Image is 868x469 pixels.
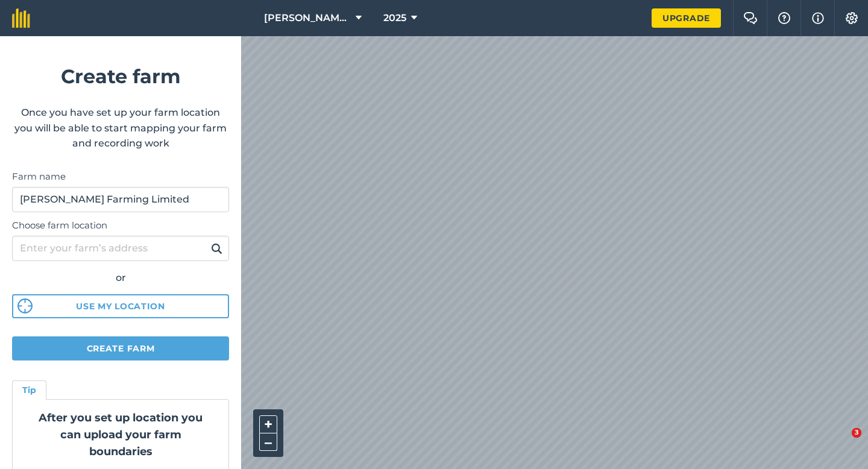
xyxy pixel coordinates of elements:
[12,336,229,360] button: Create farm
[211,241,222,256] img: svg+xml;base64,PHN2ZyB4bWxucz0iaHR0cDovL3d3dy53My5vcmcvMjAwMC9zdmciIHdpZHRoPSIxOSIgaGVpZ2h0PSIyNC...
[264,11,351,25] span: [PERSON_NAME] & Sons
[12,187,229,212] input: Farm name
[812,11,824,25] img: svg+xml;base64,PHN2ZyB4bWxucz0iaHR0cDovL3d3dy53My5vcmcvMjAwMC9zdmciIHdpZHRoPSIxNyIgaGVpZ2h0PSIxNy...
[39,411,203,458] strong: After you set up location you can upload your farm boundaries
[12,8,30,28] img: fieldmargin Logo
[383,11,406,25] span: 2025
[827,428,856,457] iframe: Intercom live chat
[12,169,229,184] label: Farm name
[259,415,277,433] button: +
[17,298,33,313] img: svg%3e
[12,105,229,151] p: Once you have set up your farm location you will be able to start mapping your farm and recording...
[12,61,229,92] h1: Create farm
[852,428,861,438] span: 3
[652,8,721,28] a: Upgrade
[743,12,758,24] img: Two speech bubbles overlapping with the left bubble in the forefront
[844,12,859,24] img: A cog icon
[12,218,229,233] label: Choose farm location
[12,294,229,318] button: Use my location
[777,12,791,24] img: A question mark icon
[12,270,229,286] div: or
[22,383,36,397] h4: Tip
[259,433,277,451] button: –
[12,236,229,261] input: Enter your farm’s address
